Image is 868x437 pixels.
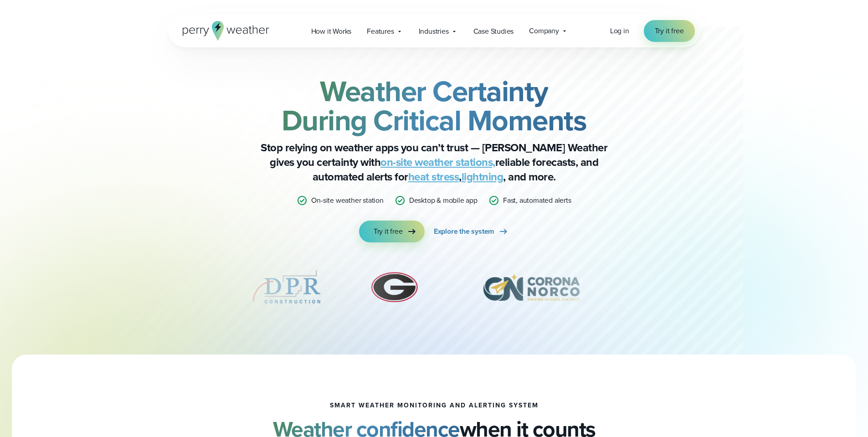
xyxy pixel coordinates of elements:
[610,26,629,36] span: Log in
[473,26,514,37] span: Case Studies
[380,154,495,170] a: on-site weather stations,
[655,26,684,36] span: Try it free
[503,195,571,206] p: Fast, automated alerts
[311,195,383,206] p: On-site weather station
[640,264,769,310] div: 8 of 12
[434,221,509,242] a: Explore the system
[408,169,459,185] a: heat stress
[367,26,394,37] span: Features
[644,20,695,42] a: Try it free
[250,264,323,310] div: 5 of 12
[409,195,478,206] p: Desktop & mobile app
[374,226,403,237] span: Try it free
[252,140,616,184] p: Stop relying on weather apps you can’t trust — [PERSON_NAME] Weather gives you certainty with rel...
[303,22,360,41] a: How it Works
[467,264,596,310] img: Corona-Norco-Unified-School-District.svg
[282,70,587,142] strong: Weather Certainty During Critical Moments
[467,264,596,310] div: 7 of 12
[214,264,655,314] div: slideshow
[359,221,425,242] a: Try it free
[466,22,522,41] a: Case Studies
[462,169,503,185] a: lightning
[250,264,323,310] img: DPR-Construction.svg
[434,226,494,237] span: Explore the system
[419,26,449,37] span: Industries
[640,264,769,310] img: Schaumburg-Park-District-1.svg
[529,26,559,36] span: Company
[367,264,423,310] div: 6 of 12
[367,264,423,310] img: University-of-Georgia.svg
[610,26,629,36] a: Log in
[330,402,539,409] h1: smart weather monitoring and alerting system
[311,26,352,37] span: How it Works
